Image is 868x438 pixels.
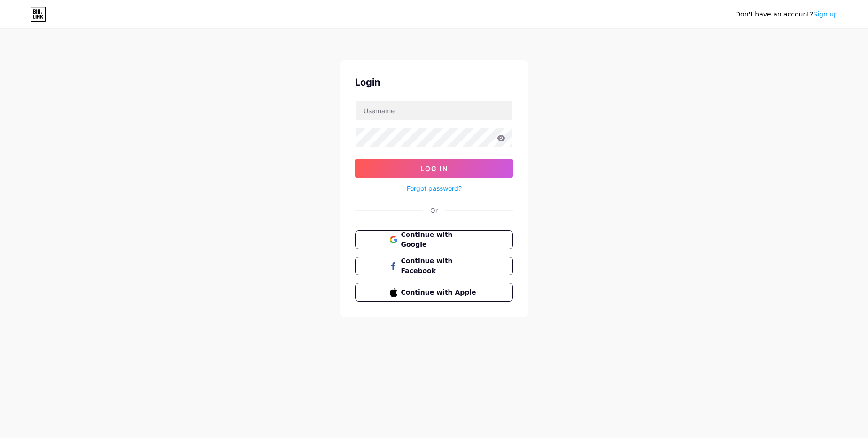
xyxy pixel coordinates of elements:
[401,288,479,297] span: Continue with Apple
[355,230,513,249] button: Continue with Google
[401,256,479,276] span: Continue with Facebook
[401,230,479,250] span: Continue with Google
[355,75,513,89] div: Login
[407,183,462,193] a: Forgot password?
[355,257,513,275] button: Continue with Facebook
[355,283,513,302] button: Continue with Apple
[735,9,838,19] div: Don't have an account?
[430,205,438,215] div: Or
[356,101,512,120] input: Username
[420,164,448,172] span: Log In
[355,159,513,178] button: Log In
[813,10,838,18] a: Sign up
